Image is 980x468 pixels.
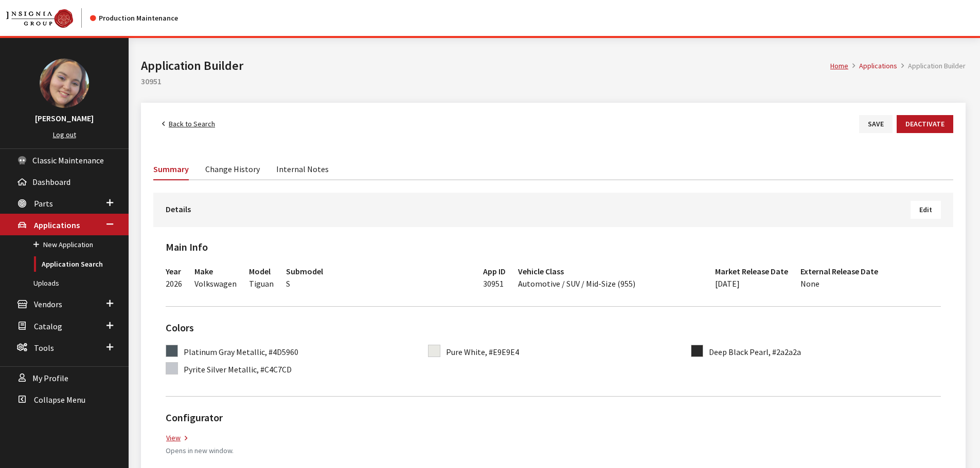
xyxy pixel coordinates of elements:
[709,347,771,357] span: Deep Black Pearl,
[34,198,53,209] span: Parts
[34,321,62,331] span: Catalog
[166,410,941,425] h2: Configurator
[276,158,329,179] a: Internal Notes
[205,158,260,179] a: Change History
[34,299,62,310] span: Vendors
[184,347,267,357] span: Platinum Gray Metallic,
[40,59,89,108] img: Cheyenne Dorton
[32,373,68,383] span: My Profile
[6,9,73,28] img: Catalog Maintenance
[489,347,519,357] span: #E9E9E4
[518,278,635,289] span: Automotive / SUV / Mid-Size (955)
[166,239,941,255] h2: Main Info
[897,61,966,71] li: Application Builder
[286,265,471,277] h3: Submodel
[919,205,932,214] span: Edit
[483,265,506,277] h3: App ID
[269,347,298,357] span: #4D5960
[53,130,76,139] a: Log out
[830,61,848,70] a: Home
[859,115,893,133] button: Save
[166,265,182,277] h3: Year
[166,446,234,455] small: Opens in new window.
[166,201,941,219] h3: Details
[32,177,70,187] span: Dashboard
[166,320,941,335] h2: Colors
[446,347,487,357] span: Pure White,
[249,265,274,277] h3: Model
[897,115,953,133] button: Deactivate
[34,220,80,230] span: Applications
[153,158,189,180] a: Summary
[10,112,118,124] h3: [PERSON_NAME]
[286,278,290,289] span: S
[34,343,54,353] span: Tools
[166,432,188,444] a: View
[153,115,224,133] a: Back to Search
[911,201,941,219] button: Edit Details
[34,395,85,405] span: Collapse Menu
[772,347,801,357] span: #2a2a2a
[90,13,178,24] div: Production Maintenance
[141,57,830,75] h1: Application Builder
[166,278,182,289] span: 2026
[483,278,504,289] span: 30951
[518,265,703,277] h3: Vehicle Class
[194,278,237,289] span: Volkswagen
[800,278,819,289] span: None
[848,61,897,71] li: Applications
[32,155,104,165] span: Classic Maintenance
[715,278,740,289] span: [DATE]
[141,75,966,87] h2: 30951
[249,278,274,289] span: Tiguan
[800,265,878,277] h3: External Release Date
[260,364,292,375] span: #C4C7CD
[715,265,788,277] h3: Market Release Date
[6,8,90,28] a: Insignia Group logo
[184,364,259,375] span: Pyrite Silver Metallic,
[194,265,237,277] h3: Make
